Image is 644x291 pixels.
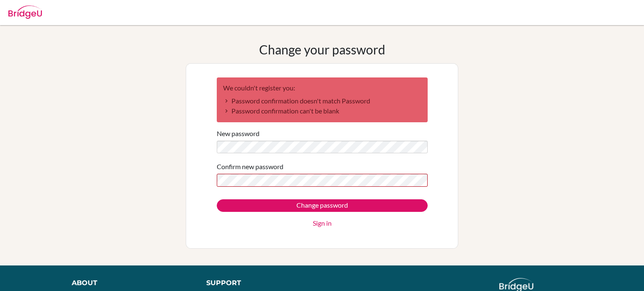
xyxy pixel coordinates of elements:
[72,278,187,288] div: About
[217,199,428,212] input: Change password
[223,84,421,92] h2: We couldn't register you:
[313,218,332,228] a: Sign in
[217,162,283,172] label: Confirm new password
[8,5,42,19] img: Bridge-U
[259,42,385,57] h1: Change your password
[206,278,313,288] div: Support
[223,106,421,116] li: Password confirmation can't be blank
[217,129,260,139] label: New password
[223,96,421,106] li: Password confirmation doesn't match Password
